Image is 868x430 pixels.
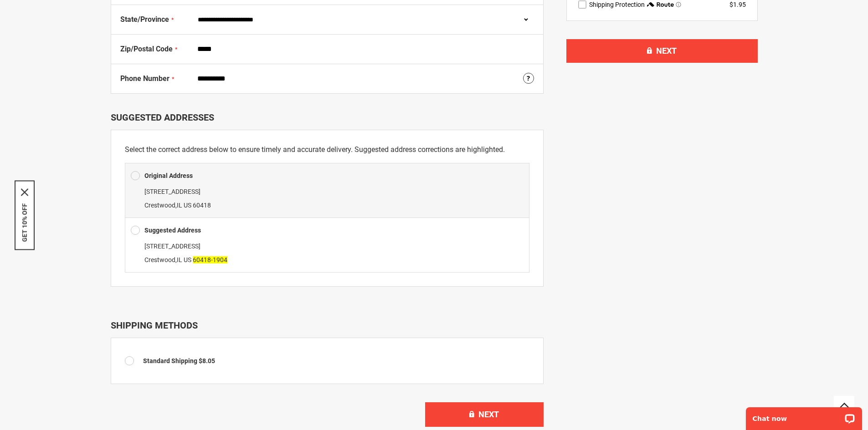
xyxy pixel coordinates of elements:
[425,402,544,427] button: Next
[21,188,28,196] svg: close icon
[144,227,201,234] b: Suggested Address
[143,357,197,364] span: Standard Shipping
[199,357,215,364] span: $8.05
[120,45,173,53] span: Zip/Postal Code
[478,410,499,419] span: Next
[740,401,868,430] iframe: LiveChat chat widget
[177,202,182,209] span: IL
[120,15,169,24] span: State/Province
[21,203,28,242] button: GET 10% OFF
[656,46,677,56] span: Next
[111,112,544,123] div: Suggested Addresses
[589,1,645,8] span: Shipping Protection
[676,2,681,7] span: Learn more
[125,144,529,156] p: Select the correct address below to ensure timely and accurate delivery. Suggested address correc...
[184,202,191,209] span: US
[193,202,211,209] span: 60418
[144,243,200,250] span: [STREET_ADDRESS]
[144,188,200,195] span: [STREET_ADDRESS]
[120,74,169,83] span: Phone Number
[131,185,524,212] div: ,
[131,239,524,267] div: ,
[193,256,227,263] span: 60418-1904
[144,256,175,263] span: Crestwood
[566,39,758,63] button: Next
[144,172,193,179] b: Original Address
[21,188,28,196] button: Close
[184,256,191,263] span: US
[144,202,175,209] span: Crestwood
[111,320,544,331] div: Shipping Methods
[177,256,182,263] span: IL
